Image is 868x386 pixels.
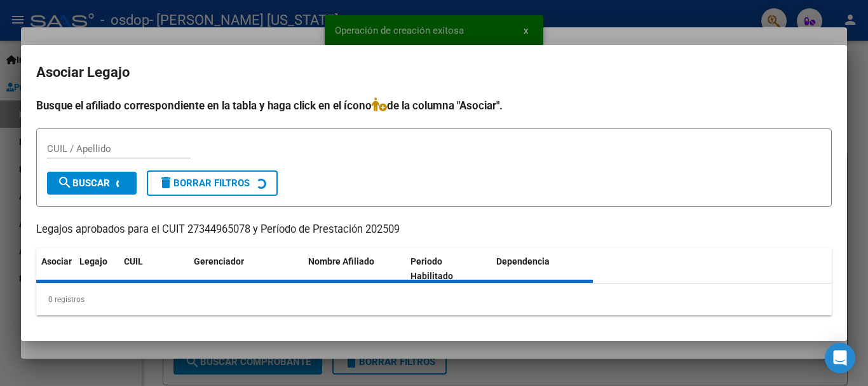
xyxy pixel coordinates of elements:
datatable-header-cell: CUIL [119,248,189,290]
datatable-header-cell: Dependencia [491,248,593,290]
div: 0 registros [36,284,832,315]
span: Buscar [57,177,110,189]
span: Legajo [79,256,107,266]
span: Nombre Afiliado [308,256,374,266]
span: Periodo Habilitado [410,256,453,281]
h4: Busque el afiliado correspondiente en la tabla y haga click en el ícono de la columna "Asociar". [36,97,832,114]
span: CUIL [124,256,143,266]
datatable-header-cell: Legajo [74,248,119,290]
p: Legajos aprobados para el CUIT 27344965078 y Período de Prestación 202509 [36,222,832,238]
button: Buscar [47,172,137,195]
h2: Asociar Legajo [36,60,832,85]
button: Borrar Filtros [147,170,278,196]
span: Dependencia [496,256,550,266]
mat-icon: search [57,175,72,190]
datatable-header-cell: Gerenciador [189,248,303,290]
mat-icon: delete [158,175,173,190]
div: Open Intercom Messenger [825,343,855,373]
span: Gerenciador [194,256,244,266]
span: Asociar [41,256,72,266]
datatable-header-cell: Nombre Afiliado [303,248,405,290]
datatable-header-cell: Periodo Habilitado [405,248,491,290]
datatable-header-cell: Asociar [36,248,74,290]
span: Borrar Filtros [158,177,250,189]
